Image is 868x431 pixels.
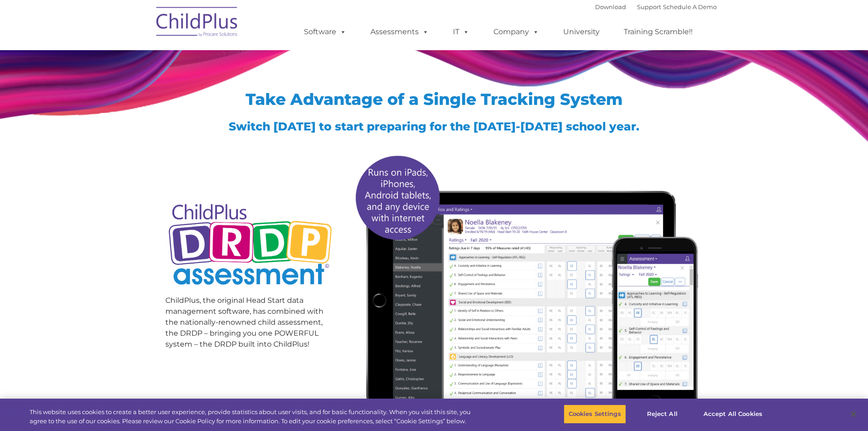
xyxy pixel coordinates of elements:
[484,23,548,41] a: Company
[295,23,355,41] a: Software
[444,23,478,41] a: IT
[595,3,626,10] a: Download
[349,148,703,420] img: All-devices
[663,3,717,10] a: Schedule A Demo
[165,296,324,348] span: ChildPlus, the original Head Start data management software, has combined with the nationally-ren...
[843,404,863,424] button: Close
[615,23,702,41] a: Training Scramble!!
[361,23,438,41] a: Assessments
[152,0,243,46] img: ChildPlus by Procare Solutions
[595,3,717,10] font: |
[165,194,335,297] img: Copyright - DRDP Logo
[699,405,767,424] button: Accept All Cookies
[30,408,478,426] div: This website uses cookies to create a better user experience, provide statistics about user visit...
[554,23,609,41] a: University
[229,119,639,133] span: Switch [DATE] to start preparing for the [DATE]-[DATE] school year.
[564,405,626,424] button: Cookies Settings
[634,405,691,424] button: Reject All
[246,89,623,109] span: Take Advantage of a Single Tracking System
[637,3,661,10] a: Support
